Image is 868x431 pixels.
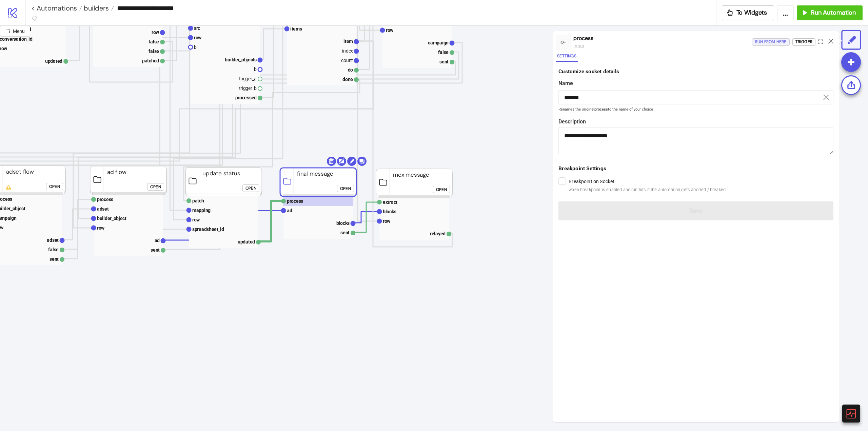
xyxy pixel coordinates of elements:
text: src [194,25,200,31]
text: index [342,48,353,54]
div: process [573,34,752,42]
text: mapping [192,208,211,213]
button: To Widgets [722,5,774,20]
span: Run Automation [811,9,856,17]
button: Open [433,186,450,193]
a: builders [82,5,114,12]
span: expand [818,39,823,44]
text: b [254,66,257,72]
span: radius-bottomright [5,29,10,34]
button: Run from here [752,38,790,46]
span: To Widgets [736,9,767,17]
text: adset [47,237,59,243]
label: Breakpoint on Socket [569,178,726,193]
span: Menu [13,28,25,34]
button: Run Automation [797,5,863,20]
text: ad [287,208,292,213]
button: Open [337,185,354,192]
div: Trigger [795,38,812,46]
small: Renames the original to the name of your choice [558,107,833,112]
div: Breakpoint Settings [558,164,833,173]
text: item [343,39,353,44]
button: Settings [556,53,578,62]
b: process [594,107,608,112]
text: row [194,35,202,40]
div: input [573,42,752,50]
text: patch [192,198,204,203]
text: builder_object [97,216,126,221]
button: Open [46,183,63,190]
text: items [290,26,302,32]
text: row [383,218,391,224]
text: campaign [428,40,449,45]
span: when breakpoint is enabled and run hits it the automation gets aborted / breaked [569,187,726,193]
text: blocks [383,209,396,214]
button: ... [777,5,794,20]
text: extract [383,199,397,205]
div: Open [150,183,161,191]
div: Open [436,186,447,194]
text: row [192,217,200,222]
text: process [97,197,113,202]
text: builder_objects [225,57,257,62]
div: Customize socket details [558,67,833,76]
div: Open [340,185,351,193]
text: row [97,225,105,231]
a: < Automations [31,5,82,12]
button: Trigger [792,38,815,46]
text: count [341,58,353,63]
label: Description [558,117,833,126]
text: ad [155,238,160,243]
div: Open [245,184,256,192]
text: adset [97,206,109,212]
button: Open [242,184,259,192]
label: Name [558,79,833,87]
div: Open [49,183,60,191]
text: spreadsheet_id [192,227,224,232]
text: b [194,44,197,50]
span: builders [82,4,109,13]
text: blocks [336,220,350,226]
text: row [152,30,159,35]
div: Run from here [755,38,787,46]
button: Open [147,183,164,191]
text: row [386,27,394,33]
text: process [287,198,303,204]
